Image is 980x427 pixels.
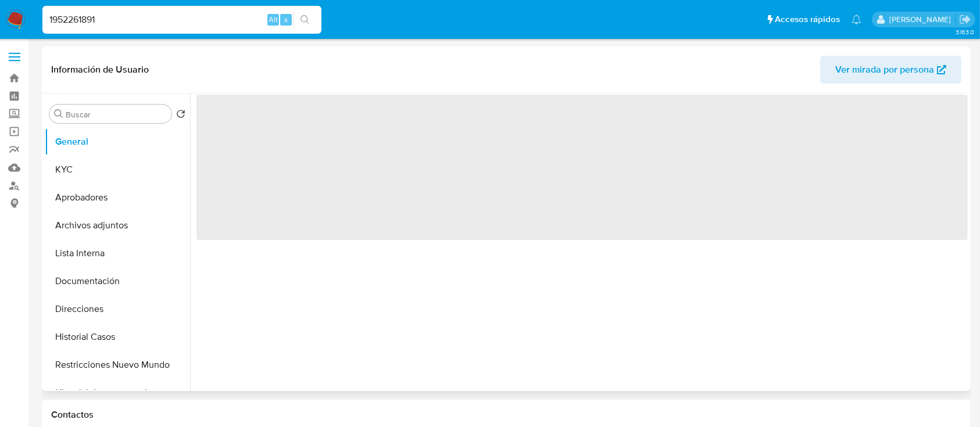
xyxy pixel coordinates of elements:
a: Notificaciones [852,15,861,24]
button: Buscar [54,109,63,119]
a: Salir [959,13,971,26]
button: Aprobadores [45,184,190,211]
h1: Contactos [51,409,961,421]
button: Direcciones [45,295,190,323]
button: Volver al orden por defecto [176,109,185,122]
input: Buscar usuario o caso... [42,12,321,27]
button: Ver mirada por persona [820,56,961,84]
button: Lista Interna [45,239,190,267]
button: Historial de conversaciones [45,379,190,407]
button: Historial Casos [45,323,190,351]
span: s [284,14,288,25]
button: Restricciones Nuevo Mundo [45,351,190,379]
span: Accesos rápidos [775,13,840,26]
input: Buscar [66,109,167,120]
button: Documentación [45,267,190,295]
h1: Información de Usuario [51,64,149,76]
span: Ver mirada por persona [835,56,934,84]
p: florencia.merelli@mercadolibre.com [889,14,955,25]
span: ‌ [196,95,968,240]
span: Alt [269,14,278,25]
button: search-icon [293,12,317,28]
button: KYC [45,156,190,184]
button: Archivos adjuntos [45,211,190,239]
button: General [45,128,190,156]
